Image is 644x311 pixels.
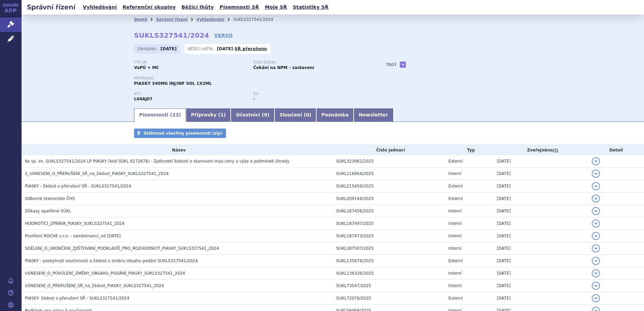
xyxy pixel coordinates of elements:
[493,230,588,242] td: [DATE]
[448,221,461,226] span: Interní
[25,296,129,301] span: PIASKY- žádost o přerušení SŘ - SUKLS327541/2024
[25,246,219,251] span: SDĚLENÍ_O_UKONČENÍ_ZJIŠŤOVÁNÍ_PODKLADŮ_PRO_ROZHODNUTÍ_PIASKY_SUKLS327541_2024
[333,292,445,305] td: SUKL72078/2025
[253,61,366,65] p: Stav řízení:
[134,129,226,138] a: Stáhnout všechny písemnosti (zip)
[134,65,159,70] strong: VaPÚ + MC
[316,108,354,122] a: Poznámka
[333,230,445,242] td: SUKL187473/2025
[333,168,445,180] td: SUKL216954/2025
[25,171,169,176] span: 2_USNESENÍ_O_PŘERUŠENÍ_SŘ_na_žádost_PIASKY_SUKLS327541_2024
[25,234,121,238] span: Pověření ROCHE s.r.o. - zaměstnanci_od 25.03.2025
[448,234,461,238] span: Interní
[214,32,233,39] a: VERSO
[137,46,159,51] span: Zahájeno:
[445,145,493,155] th: Typ
[592,282,600,290] button: detail
[217,46,267,51] p: -
[592,269,600,277] button: detail
[134,61,247,65] p: Typ SŘ:
[448,184,462,188] span: Externí
[134,81,212,86] span: PIASKY 340MG INJ/INF SOL 1X2ML
[172,112,179,117] span: 23
[448,258,462,263] span: Externí
[196,17,224,22] a: Vyhledávání
[156,17,188,22] a: Správní řízení
[275,108,316,122] a: Sloučení (0)
[134,31,209,39] strong: SUKLS327541/2024
[333,145,445,155] th: Číslo jednací
[25,209,71,213] span: Důkazy opatřené SÚKL
[333,155,445,168] td: SUKL323062/2025
[180,3,216,12] a: Běžící lhůty
[220,112,224,117] span: 1
[233,14,282,25] li: SUKLS327541/2024
[25,271,185,276] span: USNESENÍ_O_POVOLENÍ_ZMĚNY_OBSAHU_PODÁNÍ_PIASKY_SUKLS327541_2024
[448,196,462,201] span: Externí
[333,255,445,267] td: SUKL135879/2025
[493,217,588,230] td: [DATE]
[493,168,588,180] td: [DATE]
[553,148,558,153] abbr: (?)
[188,46,215,51] span: Běžící lhůta:
[386,61,397,69] h3: Tagy
[22,2,81,12] h2: Správní řízení
[134,76,373,80] p: Přípravek:
[134,97,153,101] strong: KROVALIMAB
[448,271,461,276] span: Interní
[493,145,588,155] th: Zveřejněno
[333,193,445,205] td: SUKL209144/2025
[493,180,588,193] td: [DATE]
[493,267,588,280] td: [DATE]
[592,182,600,190] button: detail
[592,244,600,252] button: detail
[493,193,588,205] td: [DATE]
[253,97,255,101] strong: -
[493,155,588,168] td: [DATE]
[217,46,233,51] strong: [DATE]
[22,145,333,155] th: Název
[25,258,198,263] span: PIASKY - poskytnutí součinnosti a žádost o změnu obsahu podání SUKLS327541/2024
[448,171,461,176] span: Interní
[25,283,164,288] span: USNESENÍ_O_PŘERUŠENÍ_SŘ_na_žádost_PIASKY_SUKLS327541_2024
[231,108,274,122] a: Účastníci (9)
[81,3,119,12] a: Vyhledávání
[306,112,309,117] span: 0
[493,280,588,292] td: [DATE]
[253,65,314,70] strong: Čekání na NPM – zastavení
[333,217,445,230] td: SUKL187497/2025
[264,112,267,117] span: 9
[592,195,600,203] button: detail
[143,131,223,136] span: Stáhnout všechny písemnosti (zip)
[400,62,406,68] a: +
[161,46,177,51] strong: [DATE]
[592,170,600,178] button: detail
[333,267,445,280] td: SUKL136326/2025
[493,205,588,217] td: [DATE]
[218,3,261,12] a: Písemnosti SŘ
[448,159,462,164] span: Externí
[263,3,289,12] a: Moje SŘ
[134,108,186,122] a: Písemnosti (23)
[588,145,644,155] th: Detail
[592,294,600,302] button: detail
[333,205,445,217] td: SUKL187456/2025
[235,46,267,51] a: SŘ přerušeno
[493,255,588,267] td: [DATE]
[253,92,366,96] p: RS:
[448,283,461,288] span: Interní
[592,219,600,228] button: detail
[121,3,178,12] a: Referenční skupiny
[493,242,588,255] td: [DATE]
[592,232,600,240] button: detail
[333,280,445,292] td: SUKL73547/2025
[592,207,600,215] button: detail
[25,196,75,201] span: Odborné stanovisko ČHS
[592,257,600,265] button: detail
[333,242,445,255] td: SUKL187507/2025
[291,3,330,12] a: Statistiky SŘ
[333,180,445,193] td: SUKL215459/2025
[186,108,231,122] a: Přípravky (1)
[448,296,462,301] span: Externí
[134,92,247,96] p: ATC:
